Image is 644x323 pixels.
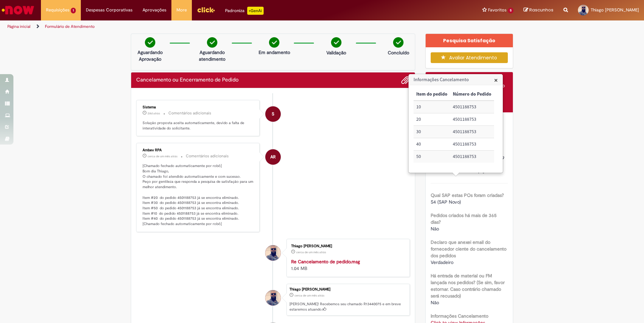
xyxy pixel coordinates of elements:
[508,8,514,13] span: 5
[431,52,508,63] button: Avaliar Atendimento
[431,199,461,205] span: S4 (SAP Novo)
[186,153,229,159] small: Comentários adicionais
[401,76,410,85] button: Adicionar anexos
[1,3,35,17] img: ServiceNow
[168,110,211,116] small: Comentários adicionais
[143,105,254,109] div: Sistema
[326,49,346,56] p: Validação
[269,37,279,48] img: check-circle-green.png
[296,250,326,254] span: cerca de um mês atrás
[259,49,290,56] p: Em andamento
[207,37,217,48] img: check-circle-green.png
[148,111,160,115] span: 28d atrás
[86,7,132,13] span: Despesas Corporativas
[524,7,553,13] a: Rascunhos
[291,244,403,248] div: Thiago [PERSON_NAME]
[265,106,281,122] div: System
[414,101,450,113] td: Item do pedido: 10
[431,212,497,225] b: Pedidos criados há mais de 365 dias?
[134,49,166,62] p: Aguardando Aprovação
[431,226,439,232] span: Não
[450,113,494,126] td: Número do Pedido: 4501188753
[136,77,238,83] h2: Cancelamento ou Encerramento de Pedido Histórico de tíquete
[136,284,410,316] li: Thiago Cleiton Da Silva
[46,7,69,13] span: Requisições
[409,74,502,85] h3: Informações Cancelamento
[5,20,424,33] ul: Trilhas de página
[450,138,494,151] td: Número do Pedido: 4501188753
[291,259,360,265] a: Re Cancelamento de pedido.msg
[488,7,506,13] span: Favoritos
[296,250,326,254] time: 22/08/2025 14:15:00
[143,120,254,131] p: Solução proposta aceita automaticamente, devido a falta de interatividade do solicitante.
[265,290,281,306] div: Thiago Cleiton Da Silva
[143,148,254,152] div: Ambev RPA
[450,101,494,113] td: Número do Pedido: 4501188753
[450,88,494,101] th: Número do Pedido
[294,293,324,298] time: 22/08/2025 14:15:23
[148,154,177,158] span: cerca de um mês atrás
[71,8,76,13] span: 1
[143,7,166,13] span: Aprovações
[270,149,276,165] span: AR
[197,5,215,15] img: click_logo_yellow_360x200.png
[431,300,439,306] span: Não
[176,7,187,13] span: More
[289,302,406,312] p: [PERSON_NAME]! Recebemos seu chamado R13440075 e em breve estaremos atuando.
[272,106,274,122] span: S
[388,49,409,56] p: Concluído
[450,126,494,138] td: Número do Pedido: 4501188753
[591,7,639,13] span: Thiago [PERSON_NAME]
[265,245,281,261] div: Thiago Cleiton Da Silva
[414,138,450,151] td: Item do pedido: 40
[294,293,324,298] span: cerca de um mês atrás
[426,34,513,47] div: Pesquisa Satisfação
[247,7,264,15] p: +GenAi
[431,192,504,198] b: Qual SAP estas POs foram criadas?
[431,273,505,299] b: Há entrada de material ou FM lançada nos pedidos? (Se sim, favor estornar. Caso contrário chamado...
[225,7,264,15] div: Padroniza
[145,37,155,48] img: check-circle-green.png
[450,151,494,163] td: Número do Pedido: 4501188753
[414,88,450,101] th: Item do pedido
[196,49,228,62] p: Aguardando atendimento
[393,37,404,48] img: check-circle-green.png
[494,76,498,84] button: Close
[494,75,498,85] span: ×
[414,113,450,126] td: Item do pedido: 20
[45,24,95,29] a: Formulário de Atendimento
[431,259,453,265] span: Verdadeiro
[143,163,254,226] p: [Chamado fechado automaticamente por robô] Bom dia Thiago, O chamado foi atendido automaticamente...
[331,37,341,48] img: check-circle-green.png
[7,24,31,29] a: Página inicial
[529,7,553,13] span: Rascunhos
[414,151,450,163] td: Item do pedido: 50
[431,239,506,259] b: Declaro que anexei email do fornecedor ciente do cancelamento dos pedidos
[265,149,281,165] div: Ambev RPA
[414,126,450,138] td: Item do pedido: 30
[431,313,488,319] b: Informações Cancelamento
[408,74,503,173] div: Informações Cancelamento
[289,287,406,291] div: Thiago [PERSON_NAME]
[291,258,403,272] div: 1.04 MB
